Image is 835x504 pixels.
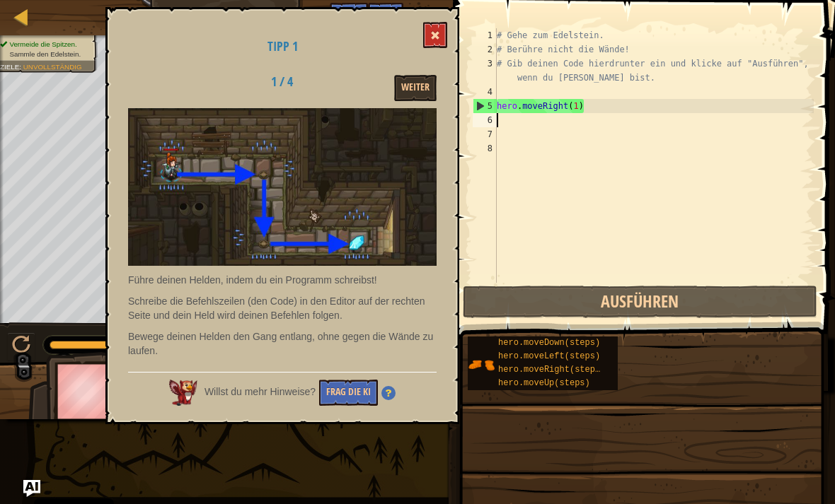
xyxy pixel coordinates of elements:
button: Ask AI [23,480,40,497]
img: thang_avatar_frame.png [46,352,128,430]
p: Führe deinen Helden, indem du ein Programm schreibst! [128,273,437,287]
span: Unvollständig [23,63,82,71]
div: 4 [473,85,497,99]
button: Ausführen [463,286,817,318]
span: Sammle den Edelstein. [9,50,81,58]
div: 5 [473,99,497,113]
span: hero.moveUp(steps) [498,378,590,388]
span: Tipp 1 [267,37,298,55]
h2: 1 / 4 [238,75,326,89]
button: Weiter [394,75,437,101]
p: Schreibe die Befehlszeilen (den Code) in den Editor auf der rechten Seite und dein Held wird dein... [128,294,437,322]
button: Frag die KI [319,380,378,406]
div: 1 [473,28,497,42]
button: Ask AI [330,3,368,29]
button: Menü anzeigen [410,3,446,36]
img: Dungeons of kithgard [128,108,437,266]
div: 8 [473,141,497,156]
img: AI [169,380,197,405]
div: 6 [473,113,497,127]
span: hero.moveDown(steps) [498,338,600,348]
img: portrait.png [468,351,495,378]
span: Vermeide die Spitzen. [9,40,76,48]
span: Willst du mehr Hinweise? [205,386,316,397]
img: Hint [381,386,396,400]
p: Bewege deinen Helden den Gang entlang, ohne gegen die Wände zu laufen. [128,329,437,358]
div: 3 [473,57,497,85]
button: ⌘ + P: Play [7,332,35,361]
span: hero.moveRight(steps) [498,365,605,375]
span: : [19,63,23,71]
div: 2 [473,42,497,57]
span: hero.moveLeft(steps) [498,351,600,361]
div: 7 [473,127,497,141]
